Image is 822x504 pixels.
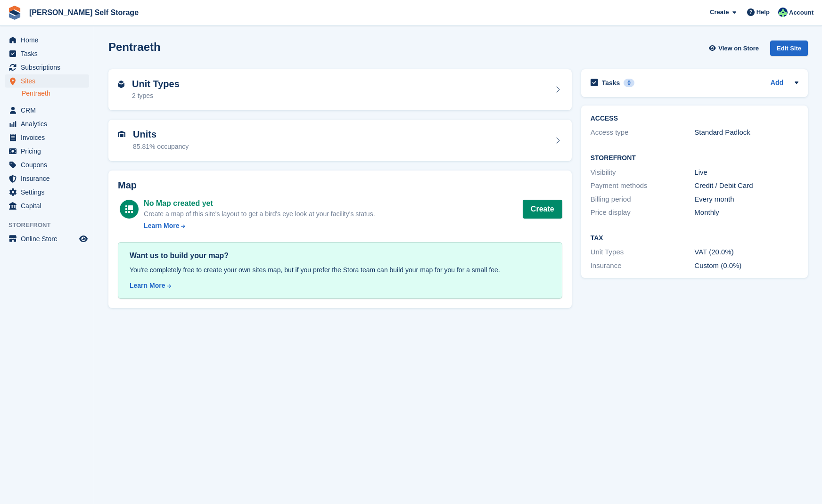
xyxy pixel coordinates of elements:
img: map-icn-white-8b231986280072e83805622d3debb4903e2986e43859118e7b4002611c8ef794.svg [125,205,133,213]
div: Unit Types [591,247,695,258]
span: Pricing [21,145,77,158]
a: menu [5,131,89,144]
a: menu [5,186,89,199]
div: 85.81% occupancy [133,142,189,152]
a: Preview store [78,233,89,244]
div: Billing period [591,194,695,205]
span: Home [21,33,77,47]
div: No Map created yet [144,198,375,209]
a: View on Store [707,41,763,56]
h2: Tasks [602,79,620,87]
a: menu [5,145,89,158]
span: Sites [21,74,77,88]
a: menu [5,61,89,74]
h2: Units [133,129,189,140]
h2: Pentraeth [108,41,161,53]
span: View on Store [718,44,759,53]
h2: Tax [591,235,798,242]
a: [PERSON_NAME] Self Storage [25,5,142,20]
div: Visibility [591,167,695,178]
a: menu [5,47,89,60]
div: Want us to build your map? [130,250,551,261]
a: menu [5,172,89,185]
div: Create a map of this site's layout to get a bird's eye look at your facility's status. [144,209,375,219]
a: Add [771,78,783,89]
a: menu [5,74,89,88]
div: 2 types [132,91,180,101]
button: Create [523,200,562,219]
a: Learn More [130,281,551,291]
span: Storefront [8,220,94,230]
img: stora-icon-8386f47178a22dfd0bd8f6a31ec36ba5ce8667c1dd55bd0f319d3a0aa187defe.svg [8,6,22,20]
span: Help [756,8,770,17]
div: Every month [694,194,798,205]
div: Edit Site [770,41,808,56]
div: Learn More [144,221,179,231]
div: Live [694,167,798,178]
h2: ACCESS [591,115,798,122]
a: menu [5,117,89,130]
span: Account [789,8,814,17]
a: menu [5,104,89,117]
div: You're completely free to create your own sites map, but if you prefer the Stora team can build y... [130,265,551,275]
span: Tasks [21,47,77,60]
a: menu [5,158,89,171]
a: Units 85.81% occupancy [108,120,572,161]
span: Coupons [21,158,77,171]
span: Invoices [21,131,77,144]
a: Edit Site [770,41,808,60]
a: menu [5,232,89,245]
a: Learn More [144,221,375,231]
span: CRM [21,104,77,117]
h2: Map [118,180,562,191]
h2: Storefront [591,154,798,162]
div: Monthly [694,207,798,218]
span: Settings [21,186,77,199]
div: Learn More [130,281,165,291]
div: Access type [591,127,695,138]
div: Insurance [591,260,695,271]
a: Pentraeth [22,89,89,98]
div: 0 [624,79,634,87]
span: Online Store [21,232,77,245]
span: Subscriptions [21,61,77,74]
a: Unit Types 2 types [108,69,572,111]
div: VAT (20.0%) [694,247,798,258]
div: Standard Padlock [694,127,798,138]
img: unit-type-icn-2b2737a686de81e16bb02015468b77c625bbabd49415b5ef34ead5e3b44a266d.svg [118,81,124,88]
h2: Unit Types [132,79,180,89]
a: menu [5,199,89,212]
img: Dafydd Pritchard [778,8,788,17]
span: Create [710,8,729,17]
div: Price display [591,207,695,218]
img: unit-icn-7be61d7bf1b0ce9d3e12c5938cc71ed9869f7b940bace4675aadf7bd6d80202e.svg [118,131,125,138]
a: menu [5,33,89,47]
span: Capital [21,199,77,212]
div: Custom (0.0%) [694,260,798,271]
span: Insurance [21,172,77,185]
div: Payment methods [591,180,695,191]
span: Analytics [21,117,77,130]
div: Credit / Debit Card [694,180,798,191]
